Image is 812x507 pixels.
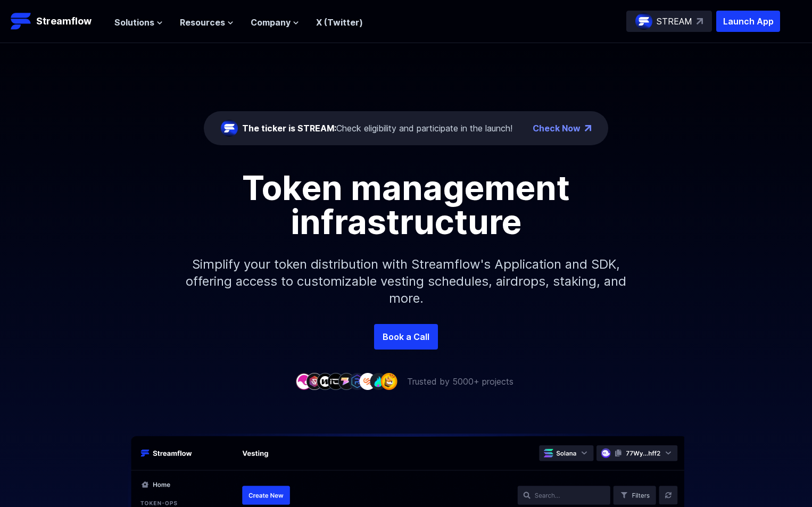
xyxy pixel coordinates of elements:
p: Streamflow [36,14,92,29]
img: company-6 [349,373,366,389]
img: company-7 [359,373,376,389]
a: X (Twitter) [316,17,363,28]
img: company-2 [306,373,323,389]
span: Resources [180,16,225,29]
img: streamflow-logo-circle.png [635,13,652,30]
img: streamflow-logo-circle.png [221,120,238,137]
a: Check Now [533,122,581,135]
img: company-4 [327,373,344,389]
img: company-8 [370,373,387,389]
span: The ticker is STREAM: [242,123,336,134]
button: Launch App [716,11,780,32]
img: top-right-arrow.png [585,125,591,131]
button: Solutions [114,16,163,29]
p: Simplify your token distribution with Streamflow's Application and SDK, offering access to custom... [177,239,635,324]
div: Check eligibility and participate in the launch! [242,122,512,135]
span: Company [251,16,291,29]
img: Streamflow Logo [11,11,32,32]
img: company-5 [338,373,355,389]
span: Solutions [114,16,154,29]
a: Streamflow [11,11,104,32]
a: STREAM [626,11,712,32]
button: Company [251,16,299,29]
h1: Token management infrastructure [167,171,645,239]
img: company-9 [380,373,397,389]
button: Resources [180,16,234,29]
a: Book a Call [374,324,438,350]
img: top-right-arrow.svg [697,18,703,24]
p: STREAM [657,15,692,28]
img: company-3 [317,373,334,389]
img: company-1 [295,373,312,389]
p: Trusted by 5000+ projects [407,375,513,388]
